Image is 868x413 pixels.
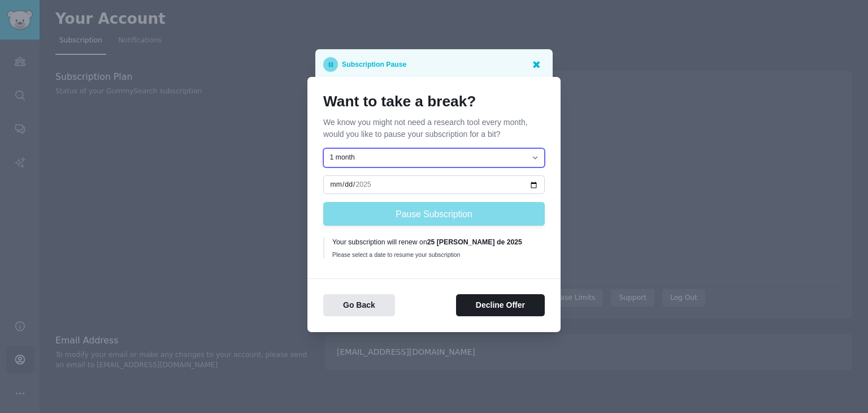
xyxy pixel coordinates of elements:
[332,238,537,248] div: Your subscription will renew on
[323,294,395,316] button: Go Back
[332,251,537,259] div: Please select a date to resume your subscription
[323,93,545,111] h1: Want to take a break?
[323,117,545,140] p: We know you might not need a research tool every month, would you like to pause your subscription...
[342,57,406,72] p: Subscription Pause
[427,238,522,246] b: 25 [PERSON_NAME] de 2025
[456,294,545,316] button: Decline Offer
